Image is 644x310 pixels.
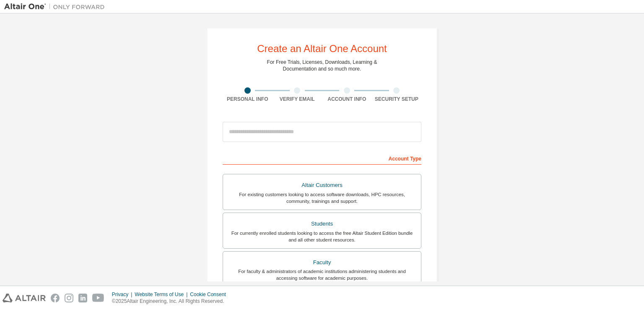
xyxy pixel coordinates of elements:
[112,298,231,305] p: © 2025 Altair Engineering, Inc. All Rights Reserved.
[322,96,372,102] div: Account Info
[78,294,87,302] img: linkedin.svg
[135,291,190,298] div: Website Terms of Use
[372,96,422,102] div: Security Setup
[3,294,46,302] img: altair_logo.svg
[65,294,73,302] img: instagram.svg
[223,96,273,102] div: Personal Info
[190,291,231,298] div: Cookie Consent
[51,294,60,302] img: facebook.svg
[267,59,377,72] div: For Free Trials, Licenses, Downloads, Learning & Documentation and so much more.
[228,257,416,268] div: Faculty
[228,179,416,191] div: Altair Customers
[273,96,322,102] div: Verify Email
[112,291,135,298] div: Privacy
[228,218,416,230] div: Students
[92,294,104,302] img: youtube.svg
[223,151,421,165] div: Account Type
[228,191,416,205] div: For existing customers looking to access software downloads, HPC resources, community, trainings ...
[228,268,416,281] div: For faculty & administrators of academic institutions administering students and accessing softwa...
[4,3,109,11] img: Altair One
[257,44,387,54] div: Create an Altair One Account
[228,230,416,243] div: For currently enrolled students looking to access the free Altair Student Edition bundle and all ...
